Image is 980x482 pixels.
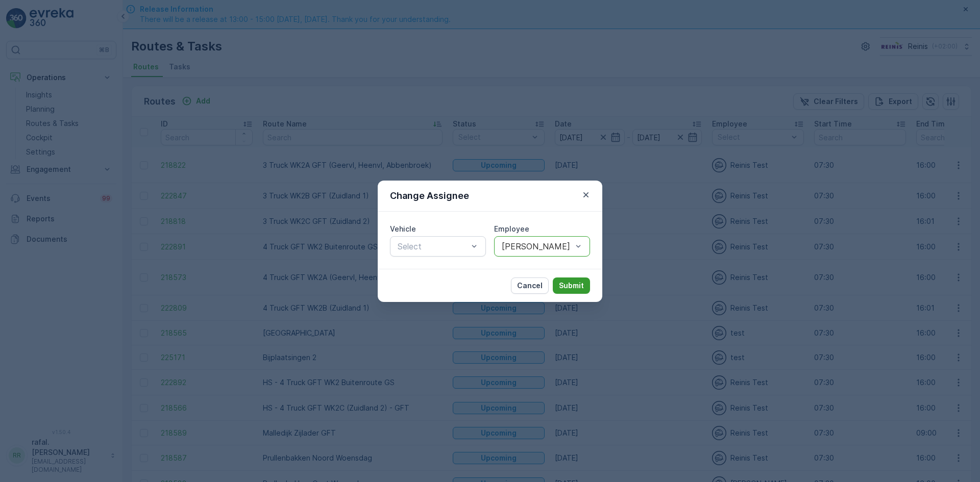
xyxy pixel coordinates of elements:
[517,281,543,291] p: Cancel
[398,240,468,252] p: Select
[553,277,590,294] button: Submit
[494,224,529,233] label: Employee
[390,224,416,233] label: Vehicle
[390,189,469,203] p: Change Assignee
[511,277,549,294] button: Cancel
[559,281,584,291] p: Submit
